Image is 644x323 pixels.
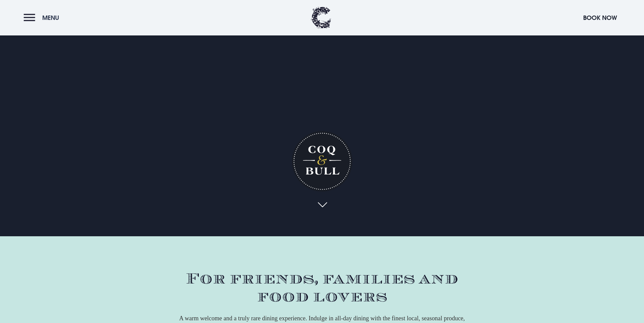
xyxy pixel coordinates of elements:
button: Book Now [580,10,620,25]
img: Clandeboye Lodge [311,7,331,29]
h1: Coq & Bull [292,131,352,191]
h2: For friends, families and food lovers [167,270,478,306]
button: Menu [24,10,63,25]
span: Menu [42,14,59,22]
